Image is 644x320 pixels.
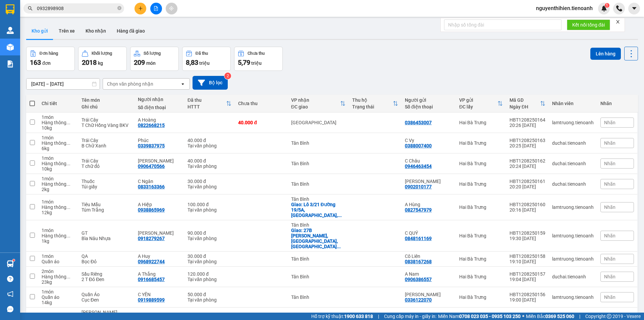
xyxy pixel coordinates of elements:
div: 20:24 [DATE] [509,164,545,169]
div: T Chữ Hồng Vàng BKV [82,123,131,128]
div: Hai Bà Trưng [459,181,503,187]
div: lamtruong.tienoanh [552,256,594,262]
span: ... [66,120,70,125]
img: logo-vxr [6,4,14,14]
span: kg [98,60,103,66]
strong: 0369 525 060 [545,314,574,319]
div: Sầu Riêng [82,271,131,277]
div: Đơn hàng [40,51,58,56]
div: 0822668215 [138,123,165,128]
span: Nhãn [604,294,615,300]
div: HBT1208250155 [509,312,545,318]
div: 40.000 đ [238,120,284,125]
div: 1 món [42,289,75,294]
span: món [146,60,156,66]
div: 40.000 đ [187,138,231,143]
div: Nhân viên [552,101,594,106]
div: Hai Bà Trưng [459,294,503,300]
div: 19:30 [DATE] [509,236,545,241]
span: nguyenthihien.tienoanh [531,4,598,12]
button: Lên hàng [590,48,621,60]
div: HBT1208250161 [509,179,545,184]
div: lamtruong.tienoanh [552,204,594,210]
div: Chi tiết [42,101,75,106]
img: solution-icon [7,60,14,67]
img: icon-new-feature [601,5,607,11]
div: 1 kg [42,238,75,244]
div: C QUÝ [405,230,452,236]
div: 30.000 đ [187,179,231,184]
img: warehouse-icon [7,44,14,51]
div: 0838167268 [405,259,432,264]
div: 6 kg [42,146,75,151]
span: ... [338,213,342,218]
button: plus [135,3,146,14]
div: 12 kg [42,210,75,215]
strong: 1900 633 818 [344,314,373,319]
div: B Chữ Xanh [82,143,131,148]
div: 10 kg [42,166,75,172]
span: 1 [606,3,608,8]
div: 0946463454 [405,164,432,169]
div: GT [82,230,131,236]
span: Nhãn [604,233,615,238]
div: Tại văn phòng [187,207,231,213]
button: Kho nhận [80,23,111,39]
div: Tân Bình [291,196,345,202]
button: Chưa thu5,79 triệu [234,47,283,71]
span: close [615,19,620,24]
div: Hàng thông thường [42,140,75,146]
div: 1 món [42,135,75,140]
button: aim [166,3,177,14]
input: Select a date range. [26,79,100,89]
div: Tên món [82,97,131,103]
div: 0906470566 [138,164,165,169]
div: Cục Đen [82,297,131,303]
div: 0833163366 [138,184,165,189]
div: HTTT [187,104,226,109]
div: ĐC giao [291,104,340,109]
span: đơn [42,60,51,66]
sup: 1 [13,259,15,261]
div: 1 món [42,254,75,259]
div: Hoàng Nhân [405,292,452,297]
div: Quần áo [42,259,75,264]
span: Nhãn [604,274,615,279]
div: Bọc Đỏ [82,259,131,264]
th: Toggle SortBy [184,95,235,112]
div: Tại văn phòng [187,259,231,264]
span: close-circle [117,6,121,10]
div: lamtruong.tienoanh [552,120,594,125]
span: Nhãn [604,256,615,262]
div: Tân Bình [291,274,345,279]
div: 0938865969 [138,207,165,213]
div: 0386453007 [405,120,432,125]
div: 1 món [42,176,75,181]
svg: open [180,81,185,87]
span: ... [66,204,70,210]
th: Toggle SortBy [456,95,506,112]
div: Trái Cây [82,138,131,143]
button: Kho gửi [26,23,53,39]
div: 14 kg [42,300,75,305]
div: Mã GD [509,97,540,103]
span: notification [7,291,13,297]
div: 0906386557 [405,277,432,282]
div: Ghi chú [82,104,131,109]
div: T chữ đỏ [82,164,131,169]
span: Miền Nam [438,313,521,320]
div: 0388007400 [405,143,432,148]
button: caret-down [628,3,640,14]
div: HBT1208250163 [509,138,545,143]
span: Nhãn [604,181,615,187]
button: Số lượng209món [130,47,179,71]
div: HBT1208250162 [509,158,545,164]
button: Đơn hàng163đơn [26,47,75,71]
span: 8,83 [186,58,198,66]
div: Tân Bình [291,140,345,146]
div: 1 món [42,155,75,161]
div: Trái Cây [82,117,131,123]
div: Giao: 27B Nguyễn Đình Chiểu, Đa Kao, Quận 1, Hồ Chí Minh [291,228,345,249]
div: 20:26 [DATE] [509,123,545,128]
button: Kết nối tổng đài [567,19,610,30]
